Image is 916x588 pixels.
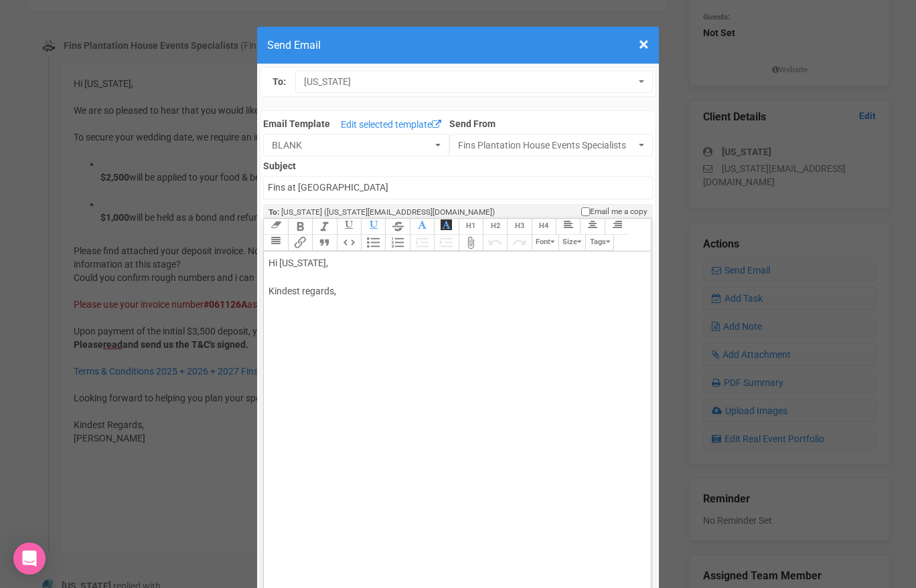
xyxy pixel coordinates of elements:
button: Code [337,235,361,251]
button: Font Colour [410,219,434,235]
h4: Send Email [267,37,649,54]
button: Heading 2 [483,219,507,235]
button: Underline [337,219,361,235]
button: Align Center [580,219,604,235]
button: Align Left [556,219,580,235]
button: Size [558,235,585,251]
span: H4 [539,221,548,230]
div: Open Intercom Messenger [13,543,46,575]
button: Align Justified [263,235,287,251]
label: To: [273,75,286,89]
div: Hi [US_STATE], Kindest regards, [269,256,641,326]
a: Edit selected template [337,117,445,134]
button: Quote [312,235,336,251]
button: Redo [507,235,531,251]
button: Underline Colour [361,219,385,235]
span: H2 [491,221,500,230]
button: Increase Level [434,235,458,251]
button: Tags [585,235,614,251]
button: Bullets [361,235,385,251]
span: [US_STATE] [304,75,635,88]
span: Email me a copy [590,206,647,217]
span: BLANK [272,138,432,152]
button: Align Right [605,219,629,235]
button: Strikethrough [385,219,409,235]
button: Bold [288,219,312,235]
span: Fins Plantation House Events Specialists [458,138,635,152]
span: [US_STATE] ([US_STATE][EMAIL_ADDRESS][DOMAIN_NAME]) [281,207,495,217]
button: Heading 1 [459,219,483,235]
span: H3 [515,221,524,230]
button: Link [288,235,312,251]
button: Font Background [434,219,458,235]
button: Decrease Level [410,235,434,251]
button: Attach Files [459,235,483,251]
button: Heading 4 [532,219,556,235]
label: Send From [449,114,653,130]
label: Subject [263,157,652,173]
button: Italic [312,219,336,235]
span: H1 [466,221,475,230]
button: Heading 3 [507,219,531,235]
span: × [639,33,649,56]
strong: To: [269,207,279,217]
button: Undo [483,235,507,251]
button: Font [532,235,558,251]
button: Clear Formatting at cursor [263,219,287,235]
button: Numbers [385,235,409,251]
label: Email Template [263,117,330,130]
